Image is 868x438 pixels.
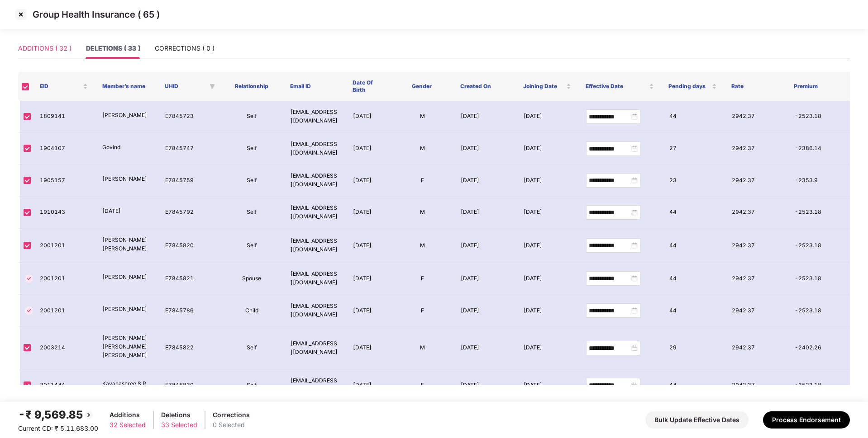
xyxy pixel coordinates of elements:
td: 2942.37 [725,369,787,401]
span: filter [210,84,215,89]
td: 2942.37 [725,165,787,197]
td: E7845786 [158,295,220,327]
td: 2942.37 [725,197,787,229]
td: -2523.18 [787,369,850,401]
td: M [391,133,453,165]
p: [DATE] [102,207,150,216]
td: Self [220,133,283,165]
td: [DATE] [346,165,391,197]
span: Current CD: ₹ 5,11,683.00 [18,424,98,432]
td: 2011444 [33,369,95,401]
td: -2523.18 [787,295,850,327]
td: M [391,197,453,229]
td: Self [220,369,283,401]
p: [PERSON_NAME] [102,273,150,282]
td: [EMAIL_ADDRESS][DOMAIN_NAME] [283,133,346,165]
td: -2353.9 [787,165,850,197]
td: 23 [662,165,725,197]
div: 33 Selected [161,420,197,430]
td: 2942.37 [725,327,787,370]
td: [EMAIL_ADDRESS][DOMAIN_NAME] [283,295,346,327]
td: 44 [662,369,725,401]
td: E7845822 [158,327,220,370]
th: Premium [787,72,849,101]
div: CORRECTIONS ( 0 ) [155,43,215,53]
td: 2942.37 [725,133,787,165]
button: Bulk Update Effective Dates [645,411,749,429]
td: F [391,165,453,197]
td: [DATE] [346,369,391,401]
td: [DATE] [453,229,516,263]
th: Member’s name [95,72,157,101]
td: 2001201 [33,263,95,295]
td: -2523.18 [787,197,850,229]
td: [DATE] [346,197,391,229]
td: E7845792 [158,197,220,229]
th: Created On [453,72,515,101]
td: [DATE] [346,133,391,165]
td: [DATE] [453,197,516,229]
p: [PERSON_NAME] [102,175,150,184]
td: 29 [662,327,725,370]
td: [EMAIL_ADDRESS][DOMAIN_NAME] [283,263,346,295]
td: [DATE] [516,327,579,370]
td: [DATE] [453,133,516,165]
td: -2402.26 [787,327,850,370]
td: [EMAIL_ADDRESS][DOMAIN_NAME] [283,197,346,229]
td: 44 [662,295,725,327]
td: M [391,229,453,263]
td: E7845830 [158,369,220,401]
td: [DATE] [516,101,579,133]
span: Pending days [668,83,710,90]
img: svg+xml;base64,PHN2ZyBpZD0iQ3Jvc3MtMzJ4MzIiIHhtbG5zPSJodHRwOi8vd3d3LnczLm9yZy8yMDAwL3N2ZyIgd2lkdG... [14,7,28,22]
td: [DATE] [516,263,579,295]
td: [DATE] [516,197,579,229]
td: F [391,263,453,295]
th: Date Of Birth [345,72,391,101]
th: Relationship [220,72,283,101]
td: 1910143 [33,197,95,229]
td: 2942.37 [725,101,787,133]
td: 44 [662,263,725,295]
td: 2942.37 [725,229,787,263]
td: E7845821 [158,263,220,295]
div: 0 Selected [213,420,250,430]
td: [EMAIL_ADDRESS][DOMAIN_NAME] [283,165,346,197]
td: 2001201 [33,229,95,263]
div: DELETIONS ( 33 ) [86,43,140,53]
th: Pending days [661,72,724,101]
td: [DATE] [516,369,579,401]
p: [PERSON_NAME] [PERSON_NAME] [102,236,150,253]
td: E7845820 [158,229,220,263]
td: 2003214 [33,327,95,370]
td: [DATE] [346,295,391,327]
td: [DATE] [516,133,579,165]
td: 2942.37 [725,263,787,295]
td: M [391,101,453,133]
td: [DATE] [516,229,579,263]
th: Effective Date [578,72,662,101]
div: Additions [110,410,146,420]
td: E7845723 [158,101,220,133]
span: Joining Date [523,83,564,90]
td: Self [220,229,283,263]
td: [DATE] [453,165,516,197]
td: [DATE] [453,369,516,401]
td: [DATE] [346,327,391,370]
td: -2523.18 [787,263,850,295]
th: Gender [391,72,453,101]
td: [EMAIL_ADDRESS][DOMAIN_NAME] [283,101,346,133]
td: [DATE] [453,263,516,295]
td: [EMAIL_ADDRESS][DOMAIN_NAME] [283,229,346,263]
div: ADDITIONS ( 32 ) [18,43,72,53]
p: [PERSON_NAME] [102,111,150,120]
th: EID [33,72,95,101]
span: EID [40,83,81,90]
td: F [391,369,453,401]
p: Group Health Insurance ( 65 ) [33,9,160,20]
td: [DATE] [516,165,579,197]
p: Kavanashree S R [102,380,150,388]
td: E7845747 [158,133,220,165]
td: Spouse [220,263,283,295]
td: Self [220,197,283,229]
